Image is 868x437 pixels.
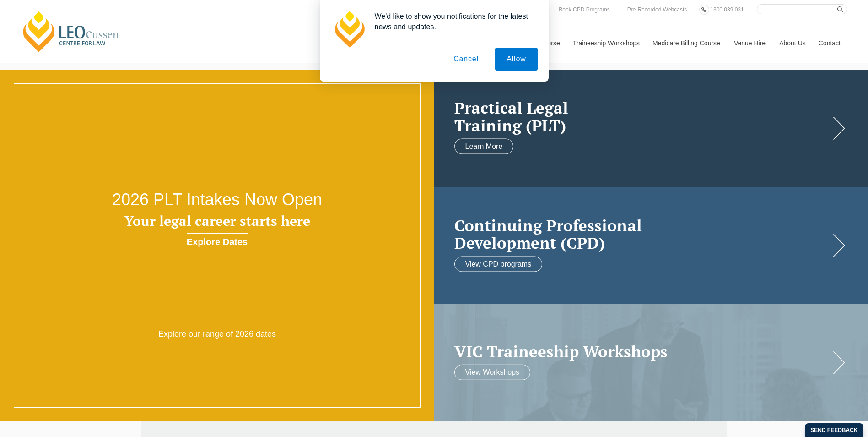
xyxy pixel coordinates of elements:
a: Continuing ProfessionalDevelopment (CPD) [454,216,830,251]
h3: Your legal career starts here [87,213,347,229]
p: Explore our range of 2026 dates [130,329,304,339]
h2: Continuing Professional Development (CPD) [454,216,830,251]
a: Practical LegalTraining (PLT) [454,99,830,134]
img: notification icon [331,11,367,48]
a: Learn More [454,139,514,154]
button: Allow [495,48,537,71]
a: Explore Dates [187,233,248,251]
h2: 2026 PLT Intakes Now Open [87,191,347,209]
a: VIC Traineeship Workshops [454,342,830,360]
a: View CPD programs [454,256,543,272]
h2: Practical Legal Training (PLT) [454,99,830,134]
div: We'd like to show you notifications for the latest news and updates. [367,11,538,32]
a: View Workshops [454,365,531,380]
button: Cancel [442,48,490,71]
